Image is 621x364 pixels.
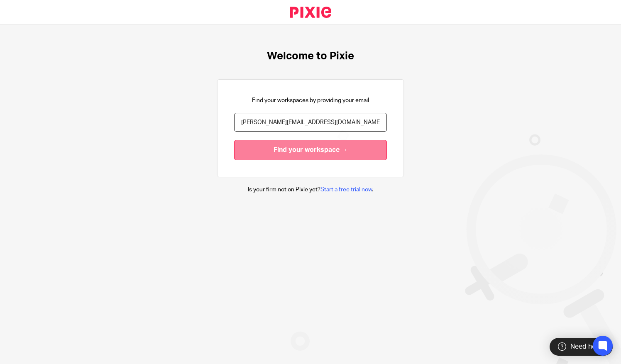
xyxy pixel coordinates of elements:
[234,113,387,132] input: name@example.com
[550,338,613,356] div: Need help?
[267,50,354,63] h1: Welcome to Pixie
[320,187,372,193] a: Start a free trial now
[252,96,369,105] p: Find your workspaces by providing your email
[234,140,387,160] input: Find your workspace →
[248,186,373,194] p: Is your firm not on Pixie yet? .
